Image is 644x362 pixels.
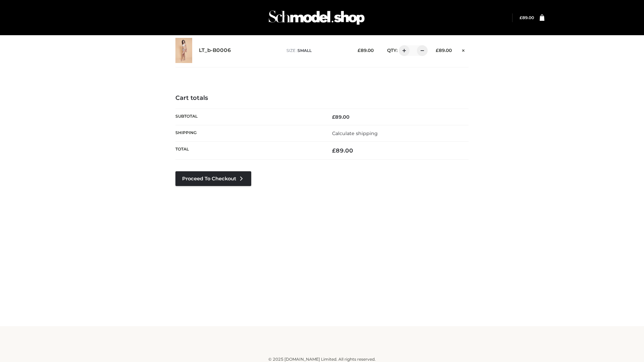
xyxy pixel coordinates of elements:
a: Remove this item [459,45,469,54]
span: £ [358,48,361,53]
a: LT_b-B0006 [199,47,231,54]
img: LT_b-B0006 - SMALL [175,38,192,63]
bdi: 89.00 [358,48,374,53]
bdi: 89.00 [332,114,350,120]
span: £ [332,114,335,120]
h4: Cart totals [175,95,469,102]
th: Shipping [175,125,322,141]
span: £ [332,147,336,154]
bdi: 89.00 [332,147,353,154]
bdi: 89.00 [520,15,534,20]
a: Proceed to Checkout [175,171,251,186]
th: Subtotal [175,109,322,125]
span: £ [520,15,522,20]
div: QTY: [380,45,425,56]
span: £ [436,48,439,53]
span: SMALL [298,48,312,53]
bdi: 89.00 [436,48,452,53]
a: Calculate shipping [332,130,378,136]
img: Schmodel Admin 964 [266,4,367,31]
th: Total [175,142,322,160]
p: size : [286,48,347,54]
a: £89.00 [520,15,534,20]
